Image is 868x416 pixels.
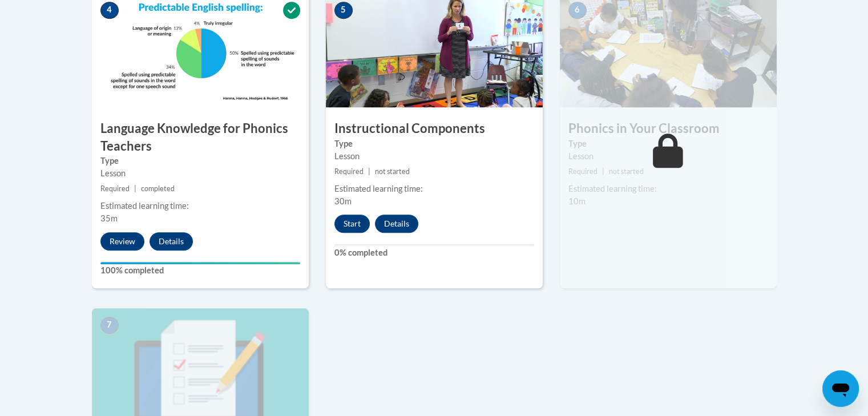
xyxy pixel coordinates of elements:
span: 4 [100,2,119,19]
label: 100% completed [100,264,300,277]
span: completed [141,184,175,193]
div: Lesson [100,167,300,180]
span: 30m [334,196,352,206]
h3: Language Knowledge for Phonics Teachers [92,120,309,155]
span: | [368,167,370,176]
div: Estimated learning time: [100,200,300,212]
div: Estimated learning time: [334,183,534,195]
h3: Instructional Components [326,120,543,138]
span: 5 [334,2,353,19]
span: 6 [568,2,587,19]
label: Type [100,155,300,167]
button: Details [150,232,193,251]
span: | [134,184,136,193]
button: Details [375,215,418,233]
span: not started [375,167,410,176]
span: 10m [568,196,586,206]
label: Type [334,138,534,150]
button: Start [334,215,370,233]
span: 35m [100,213,118,223]
label: Type [568,138,768,150]
div: Lesson [568,150,768,163]
span: Required [100,184,130,193]
span: Required [568,167,597,176]
span: Required [334,167,364,176]
h3: Phonics in Your Classroom [560,120,777,138]
div: Estimated learning time: [568,183,768,195]
label: 0% completed [334,247,534,259]
span: 7 [100,317,119,334]
button: Review [100,232,144,251]
div: Lesson [334,150,534,163]
iframe: Button to launch messaging window [822,370,859,407]
span: | [602,167,604,176]
div: Your progress [100,262,300,264]
span: not started [609,167,644,176]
